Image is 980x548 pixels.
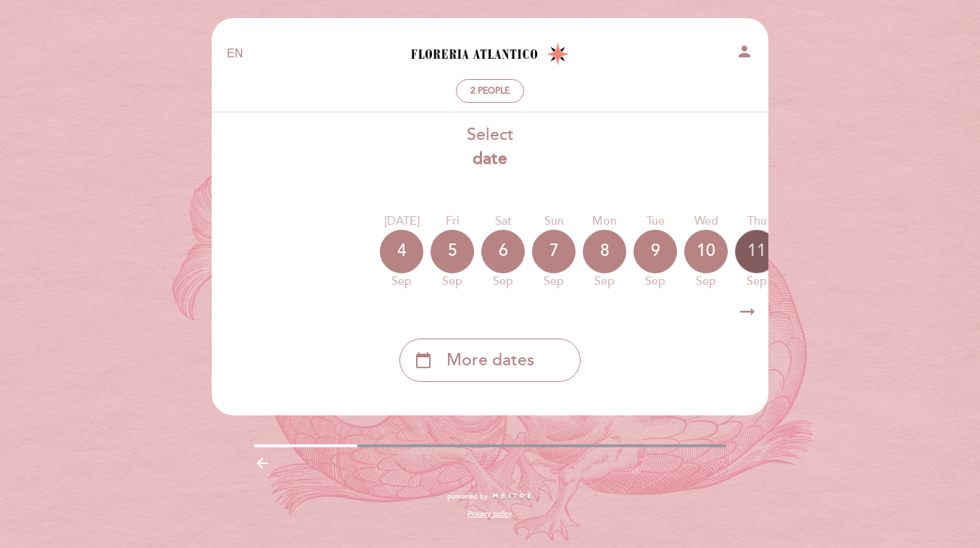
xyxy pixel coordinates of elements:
[431,230,474,273] div: 5
[211,123,769,171] div: Select
[473,149,507,169] b: date
[532,230,576,273] div: 7
[735,273,778,290] div: Sep
[481,230,525,273] div: 6
[583,213,626,230] div: Mon
[634,273,677,290] div: Sep
[399,34,581,74] a: Floreria Atlántico
[583,230,626,273] div: 8
[684,273,728,290] div: Sep
[532,273,576,290] div: Sep
[380,213,423,230] div: [DATE]
[431,273,474,290] div: Sep
[634,213,677,230] div: Tue
[447,491,533,502] a: powered by
[736,43,753,60] i: person
[684,230,728,273] div: 10
[415,348,432,373] i: calendar_today
[481,213,525,230] div: Sat
[684,213,728,230] div: Wed
[468,509,512,519] a: Privacy policy
[491,493,533,500] img: MEITRE
[583,273,626,290] div: Sep
[735,213,778,230] div: Thu
[431,213,474,230] div: Fri
[736,296,758,328] i: arrow_right_alt
[532,213,576,230] div: Sun
[254,454,271,472] i: arrow_backward
[380,273,423,290] div: Sep
[447,491,488,502] span: powered by
[470,86,510,96] span: 2 people
[735,230,778,273] div: 11
[380,230,423,273] div: 4
[447,349,534,373] span: More dates
[481,273,525,290] div: Sep
[634,230,677,273] div: 9
[736,43,753,65] button: person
